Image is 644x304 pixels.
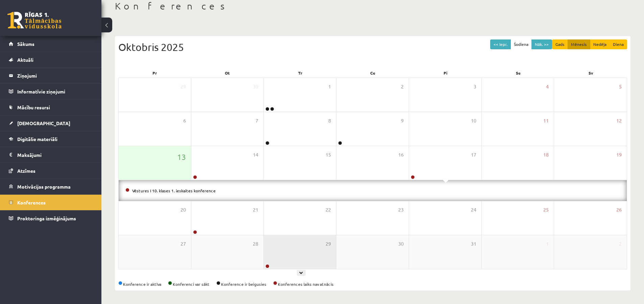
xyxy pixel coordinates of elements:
[9,147,93,163] a: Maksājumi
[9,52,93,67] a: Aktuāli
[177,151,186,163] span: 13
[409,68,482,78] div: Pi
[471,151,476,159] span: 17
[17,184,71,190] span: Motivācijas programma
[9,36,93,52] a: Sākums
[17,120,70,126] span: [DEMOGRAPHIC_DATA]
[616,151,622,159] span: 19
[326,206,331,214] span: 22
[401,117,404,125] span: 9
[9,68,93,83] a: Ziņojumi
[619,240,622,248] span: 2
[546,240,549,248] span: 1
[328,117,331,125] span: 8
[9,211,93,226] a: Proktoringa izmēģinājums
[398,240,404,248] span: 30
[17,147,93,163] legend: Maksājumi
[9,115,93,131] a: [DEMOGRAPHIC_DATA]
[181,240,186,248] span: 27
[264,68,336,78] div: Tr
[616,117,622,125] span: 12
[9,100,93,115] a: Mācību resursi
[181,83,186,90] span: 29
[568,39,590,49] button: Mēnesis
[17,136,57,142] span: Digitālie materiāli
[17,84,93,99] legend: Informatīvie ziņojumi
[9,163,93,178] a: Atzīmes
[253,206,258,214] span: 21
[554,68,627,78] div: Sv
[543,117,549,125] span: 11
[7,12,62,29] a: Rīgas 1. Tālmācības vidusskola
[398,151,404,159] span: 16
[132,188,216,193] a: Vēstures I 10. klases 1. ieskaites konference
[17,68,93,83] legend: Ziņojumi
[253,240,258,248] span: 28
[181,206,186,214] span: 20
[253,151,258,159] span: 14
[9,195,93,210] a: Konferences
[610,39,627,49] button: Diena
[490,39,511,49] button: << Iepr.
[326,240,331,248] span: 29
[17,104,50,110] span: Mācību resursi
[118,68,191,78] div: Pr
[9,179,93,194] a: Motivācijas programma
[328,83,331,90] span: 1
[531,39,552,49] button: Nāk. >>
[543,151,549,159] span: 18
[326,151,331,159] span: 15
[546,83,549,90] span: 4
[115,0,630,12] h1: Konferences
[17,57,33,63] span: Aktuāli
[191,68,264,78] div: Ot
[336,68,409,78] div: Ce
[183,117,186,125] span: 6
[9,84,93,99] a: Informatīvie ziņojumi
[482,68,554,78] div: Se
[17,41,34,47] span: Sākums
[9,131,93,147] a: Digitālie materiāli
[471,117,476,125] span: 10
[401,83,404,90] span: 2
[619,83,622,90] span: 5
[118,281,627,287] div: Konference ir aktīva Konferenci var sākt Konference ir beigusies Konferences laiks nav atnācis
[471,240,476,248] span: 31
[253,83,258,90] span: 30
[17,215,76,221] span: Proktoringa izmēģinājums
[118,39,627,55] div: Oktobris 2025
[590,39,610,49] button: Nedēļa
[398,206,404,214] span: 23
[510,39,532,49] button: Šodiena
[256,117,258,125] span: 7
[616,206,622,214] span: 26
[17,168,35,174] span: Atzīmes
[552,39,568,49] button: Gads
[17,199,46,205] span: Konferences
[543,206,549,214] span: 25
[471,206,476,214] span: 24
[474,83,476,90] span: 3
